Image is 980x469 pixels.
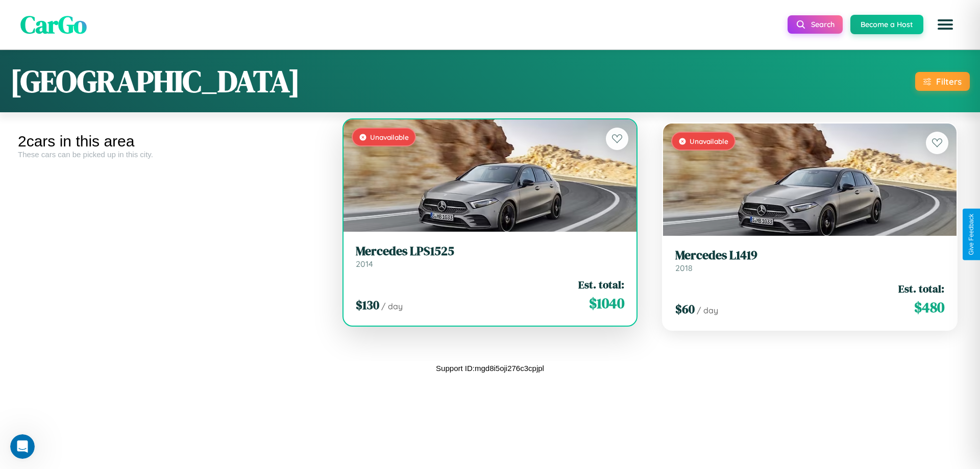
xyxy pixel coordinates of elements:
p: Support ID: mgd8i5oji276c3cpjpl [436,361,544,375]
span: Search [811,20,835,29]
span: 2014 [356,259,373,269]
div: Give Feedback [968,214,975,255]
h3: Mercedes LPS1525 [356,244,625,259]
a: Mercedes L14192018 [675,248,944,273]
span: $ 480 [914,297,944,317]
button: Filters [915,72,970,91]
span: CarGo [20,8,87,41]
span: Est. total: [578,277,624,292]
span: $ 130 [356,297,379,313]
span: $ 60 [675,301,695,317]
span: Unavailable [370,133,409,141]
div: Filters [936,76,962,87]
a: Mercedes LPS15252014 [356,244,625,269]
span: Unavailable [690,137,728,145]
button: Search [788,15,843,34]
span: 2018 [675,263,693,273]
span: $ 1040 [589,293,624,313]
iframe: Intercom live chat [10,434,35,459]
div: These cars can be picked up in this city. [18,150,323,159]
button: Open menu [931,10,960,39]
span: / day [697,305,718,315]
h3: Mercedes L1419 [675,248,944,263]
h1: [GEOGRAPHIC_DATA] [10,60,300,102]
span: Est. total: [898,281,944,296]
div: 2 cars in this area [18,133,323,150]
button: Become a Host [850,15,923,34]
span: / day [381,301,403,311]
